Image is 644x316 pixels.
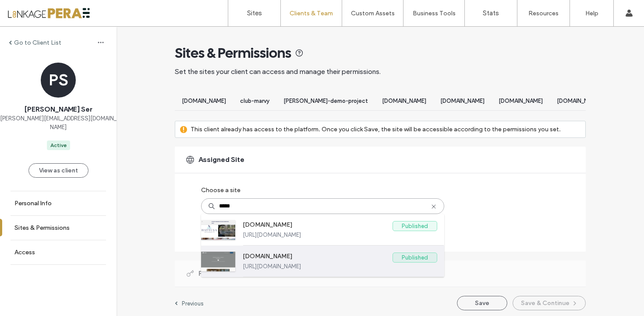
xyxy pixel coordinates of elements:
label: [DOMAIN_NAME] [243,253,393,263]
label: Go to Client List [14,39,61,46]
span: Permissions [198,269,239,278]
label: Personal Info [14,200,52,207]
label: This client already has access to the platform. Once you click Save, the site will be accessible ... [191,121,561,137]
span: [DOMAIN_NAME] [557,98,601,104]
span: [DOMAIN_NAME] [182,98,226,104]
label: Published [393,221,437,231]
span: [DOMAIN_NAME] [382,98,426,104]
label: Stats [483,9,499,17]
span: club-marvy [240,98,269,104]
label: Resources [528,10,559,17]
label: Custom Assets [351,10,395,17]
span: Assigned Site [198,155,244,165]
span: [DOMAIN_NAME] [499,98,543,104]
button: Save [457,296,507,310]
div: PS [41,63,76,98]
label: Access [14,249,35,256]
span: Help [20,6,38,14]
label: [DOMAIN_NAME] [243,221,393,232]
label: Choose a site [201,182,241,198]
span: [PERSON_NAME]-demo-project [283,98,368,104]
label: Business Tools [413,10,456,17]
span: Sites & Permissions [175,44,291,62]
span: [PERSON_NAME] Ser [25,105,92,114]
label: Published [393,253,437,263]
label: Sites & Permissions [14,224,70,232]
label: Previous [182,300,204,307]
div: Active [50,141,67,149]
label: [URL][DOMAIN_NAME] [243,232,437,238]
label: Clients & Team [290,10,333,17]
span: [DOMAIN_NAME] [440,98,485,104]
a: Previous [175,300,204,307]
label: Help [585,10,598,17]
span: Set the sites your client can access and manage their permissions. [175,67,381,76]
label: [URL][DOMAIN_NAME] [243,263,437,270]
button: View as client [28,163,88,178]
label: Sites [247,9,262,17]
